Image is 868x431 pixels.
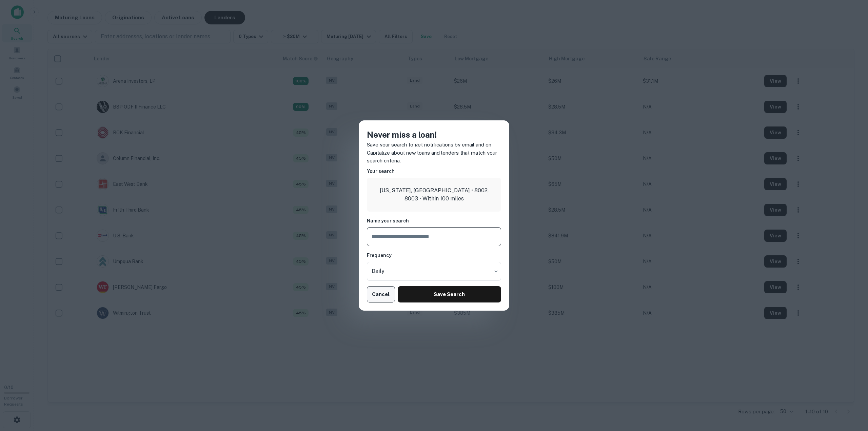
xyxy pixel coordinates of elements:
h6: Name your search [367,217,501,224]
button: Cancel [367,286,395,302]
h6: Frequency [367,252,501,259]
h6: Your search [367,168,501,175]
p: Save your search to get notifications by email and on Capitalize about new loans and lenders that... [367,141,501,165]
h4: Never miss a loan! [367,129,501,141]
button: Save Search [398,286,501,302]
div: Without label [367,262,501,281]
iframe: Chat Widget [834,377,868,409]
p: [US_STATE], [GEOGRAPHIC_DATA] • 8002, 8003 • Within 100 miles [372,187,496,203]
